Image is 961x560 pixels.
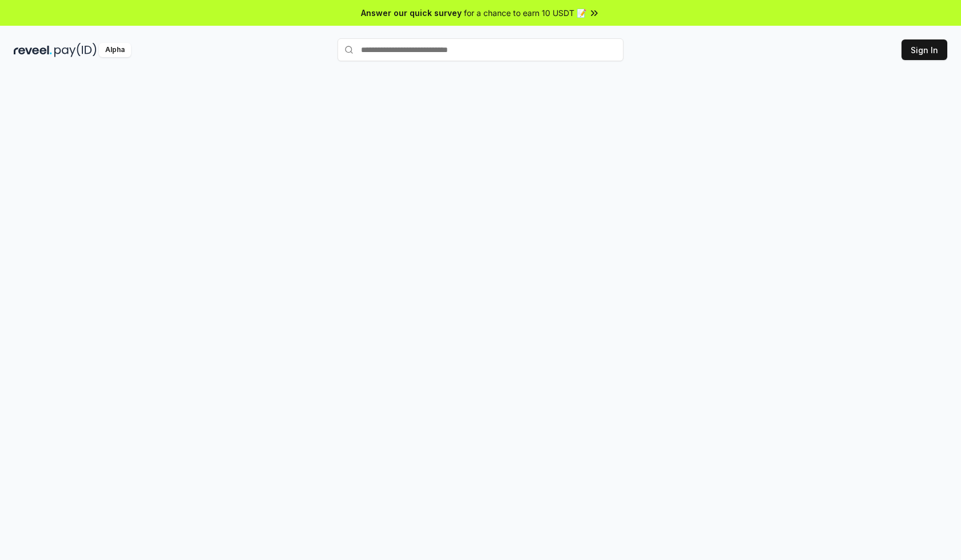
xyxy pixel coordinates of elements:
[902,39,947,60] button: Sign In
[14,43,52,57] img: reveel_dark
[464,7,586,19] span: for a chance to earn 10 USDT 📝
[99,43,131,57] div: Alpha
[361,7,462,19] span: Answer our quick survey
[54,43,97,57] img: pay_id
